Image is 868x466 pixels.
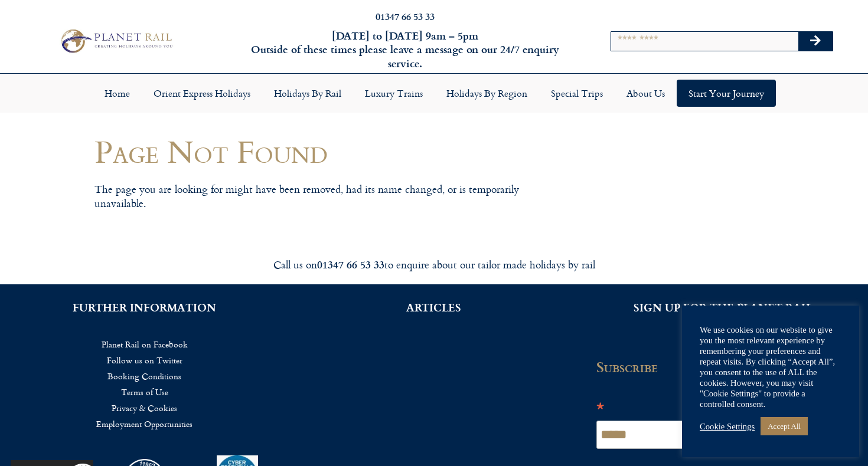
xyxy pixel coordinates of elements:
div: indicates required [596,384,772,399]
a: About Us [615,80,677,107]
p: The page you are looking for might have been removed, had its name changed, or is temporarily una... [94,182,537,210]
div: Call us on to enquire about our tailor made holidays by rail [103,258,765,271]
nav: Menu [18,336,272,432]
a: Start your Journey [677,80,776,107]
a: Accept All [761,417,808,435]
a: Privacy & Cookies [18,400,272,416]
a: Planet Rail on Facebook [18,336,272,352]
a: Holidays by Region [435,80,539,107]
div: We use cookies on our website to give you the most relevant experience by remembering your prefer... [700,324,841,409]
h2: FURTHER INFORMATION [18,302,272,313]
a: Follow us on Twitter [18,352,272,368]
a: 01347 66 53 33 [376,9,435,23]
a: Booking Conditions [18,368,272,384]
nav: Menu [6,80,862,107]
a: Cookie Settings [700,421,755,432]
a: Luxury Trains [353,80,435,107]
h6: [DATE] to [DATE] 9am – 5pm Outside of these times please leave a message on our 24/7 enquiry serv... [234,29,576,70]
button: Search [798,32,833,51]
h2: Subscribe [596,359,779,375]
h2: SIGN UP FOR THE PLANET RAIL NEWSLETTER [596,302,850,323]
a: Special Trips [539,80,615,107]
a: Home [93,80,142,107]
a: Employment Opportunities [18,416,272,432]
a: Orient Express Holidays [142,80,262,107]
a: Terms of Use [18,384,272,400]
img: Planet Rail Train Holidays Logo [56,27,175,55]
h2: ARTICLES [307,302,561,313]
h1: Page Not Found [94,134,537,169]
strong: 01347 66 53 33 [317,257,384,272]
a: Holidays by Rail [262,80,353,107]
